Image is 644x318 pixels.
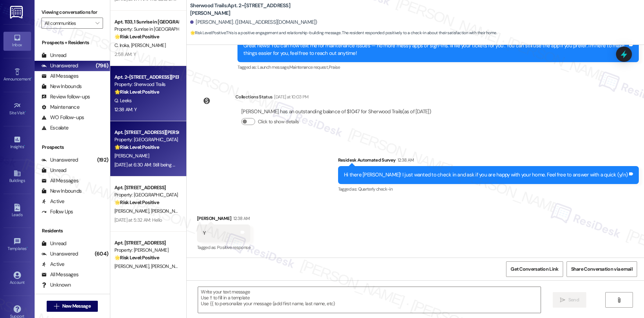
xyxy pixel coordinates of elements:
div: All Messages [41,73,78,80]
div: Property: [PERSON_NAME] [114,247,178,254]
div: (796) [94,60,110,71]
div: Property: Sherwood Trails [114,81,178,88]
span: [PERSON_NAME] [131,42,166,48]
div: Unread [41,167,66,174]
div: Y [203,230,206,237]
div: Unanswered [41,62,78,69]
span: Positive response [217,244,250,250]
a: Templates • [3,235,31,254]
span: [PERSON_NAME] [114,208,151,214]
div: Property: Sunrise in [GEOGRAPHIC_DATA] [114,26,178,33]
i:  [616,297,622,303]
img: ResiDesk Logo [10,6,24,19]
div: Escalate [41,124,68,132]
div: All Messages [41,271,78,278]
div: (604) [93,249,110,259]
label: Click to show details [258,118,299,125]
div: Unknown [41,281,71,289]
div: (192) [95,155,110,165]
i:  [54,303,59,309]
div: Active [41,198,65,205]
a: Account [3,269,31,288]
div: [PERSON_NAME] has an outstanding balance of $1047 for Sherwood Trails (as of [DATE]) [241,108,431,115]
div: Prospects [35,144,110,151]
span: Get Conversation Link [511,266,558,273]
div: New Inbounds [41,83,82,90]
strong: 🌟 Risk Level: Positive [114,254,159,261]
span: • [27,245,28,250]
a: Insights • [3,134,31,152]
div: Great news! You can now text me for maintenance issues — no more messy apps or sign-ins. I'll fil... [243,42,628,57]
span: New Message [62,302,91,310]
span: Send [568,296,579,303]
span: [PERSON_NAME] [151,263,186,269]
div: Tagged as: [197,242,250,252]
div: All Messages [41,177,78,184]
div: Prospects + Residents [35,39,110,46]
span: C. Iroka [114,42,131,48]
div: New Inbounds [41,187,82,195]
div: 12:38 AM [232,215,250,222]
div: [DATE] at 6:30 AM: Still being worked on but maintenance staff if amazing. I appreciate the patie... [114,162,345,168]
div: Residesk Automated Survey [338,156,639,166]
strong: 🌟 Risk Level: Positive [114,33,159,40]
div: Apt. [STREET_ADDRESS][PERSON_NAME] [114,129,178,136]
strong: 🌟 Risk Level: Positive [114,144,159,150]
input: All communities [45,18,92,29]
div: Active [41,261,65,268]
span: • [24,143,25,148]
div: Follow Ups [41,208,73,215]
a: Leads [3,202,31,220]
a: Inbox [3,32,31,50]
button: Get Conversation Link [506,261,563,277]
div: Unread [41,52,66,59]
div: Collections Status [235,93,272,100]
span: Maintenance request , [289,64,329,70]
div: 12:38 AM [396,156,414,164]
label: Viewing conversations for [41,7,103,18]
div: 2:58 AM: Y [114,51,136,57]
span: Launch message , [258,64,289,70]
div: [DATE] at 5:32 AM: Hello [114,217,162,223]
strong: 🌟 Risk Level: Positive [114,199,159,205]
div: Unanswered [41,250,78,258]
a: Buildings [3,167,31,186]
div: [PERSON_NAME] [197,215,250,224]
div: Tagged as: [237,62,639,72]
div: Unread [41,240,66,247]
button: Send [553,292,586,308]
span: • [31,76,32,80]
div: Review follow-ups [41,93,90,100]
div: Apt. 1133, 1 Sunrise in [GEOGRAPHIC_DATA] [114,18,178,26]
b: Sherwood Trails: Apt. 2~[STREET_ADDRESS][PERSON_NAME] [190,2,328,17]
div: Apt. [STREET_ADDRESS] [114,239,178,247]
span: Share Conversation via email [571,266,633,273]
span: [PERSON_NAME] [114,263,151,269]
i:  [560,297,565,303]
strong: 🌟 Risk Level: Positive [190,30,226,36]
span: Praise [329,64,340,70]
span: Q. Leeks [114,97,131,104]
span: : This is a positive engagement and relationship-building message. The resident responded positiv... [190,29,497,37]
div: Property: [GEOGRAPHIC_DATA] [114,191,178,199]
div: Apt. 2~[STREET_ADDRESS][PERSON_NAME] [114,74,178,81]
span: Quarterly check-in [358,186,392,192]
div: Hi there [PERSON_NAME]! I just wanted to check in and ask if you are happy with your home. Feel f... [344,171,628,179]
span: [PERSON_NAME] [114,153,149,159]
div: Unanswered [41,156,78,164]
span: • [25,109,26,114]
div: [PERSON_NAME]. ([EMAIL_ADDRESS][DOMAIN_NAME]) [190,19,317,26]
button: New Message [47,301,98,312]
a: Site Visit • [3,100,31,118]
div: Tagged as: [338,184,639,194]
button: Share Conversation via email [567,261,637,277]
div: Apt. [STREET_ADDRESS] [114,184,178,191]
div: 12:38 AM: Y [114,106,137,113]
div: Property: [GEOGRAPHIC_DATA] [114,136,178,143]
span: [PERSON_NAME] [151,208,186,214]
div: Residents [35,227,110,234]
div: WO Follow-ups [41,114,84,121]
i:  [95,20,99,26]
div: Maintenance [41,104,80,111]
strong: 🌟 Risk Level: Positive [114,89,159,95]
